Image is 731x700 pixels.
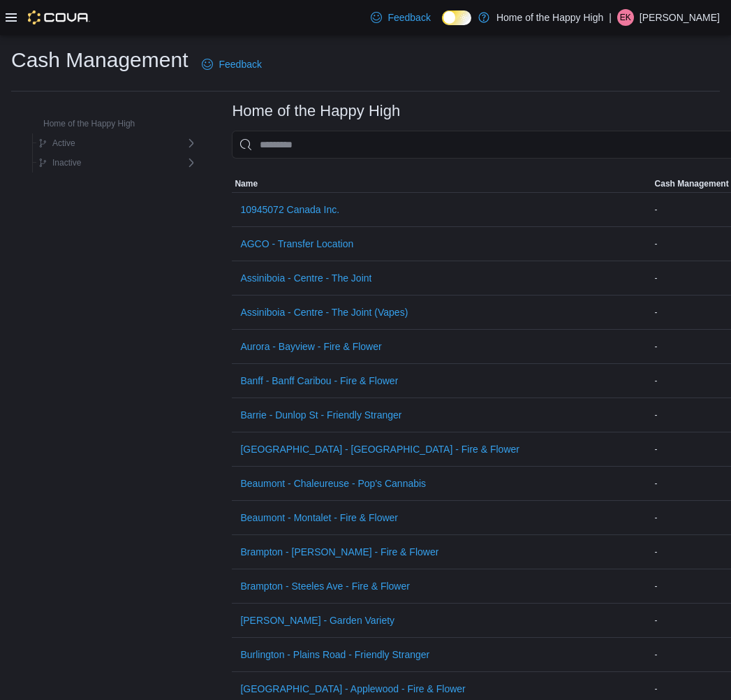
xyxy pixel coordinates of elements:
[28,10,90,24] img: Cova
[240,237,353,251] span: AGCO - Transfer Location
[219,57,261,71] span: Feedback
[240,203,339,217] span: 10945072 Canada Inc.
[240,511,398,525] span: Beaumont - Montalet - Fire & Flower
[240,442,519,456] span: [GEOGRAPHIC_DATA] - [GEOGRAPHIC_DATA] - Fire & Flower
[609,9,612,26] p: |
[235,230,359,258] button: AGCO - Transfer Location
[442,10,471,25] input: Dark Mode
[240,271,371,285] span: Assiniboia - Centre - The Joint
[240,374,398,388] span: Banff - Banff Caribou - Fire & Flower
[235,178,258,189] span: Name
[11,46,188,74] h1: Cash Management
[235,367,404,395] button: Banff - Banff Caribou - Fire & Flower
[240,476,426,490] span: Beaumont - Chaleureuse - Pop's Cannabis
[232,175,651,192] button: Name
[52,138,75,149] span: Active
[235,606,400,634] button: [PERSON_NAME] - Garden Variety
[235,435,525,463] button: [GEOGRAPHIC_DATA] - [GEOGRAPHIC_DATA] - Fire & Flower
[235,572,415,600] button: Brampton - Steeles Ave - Fire & Flower
[235,298,413,326] button: Assiniboia - Centre - The Joint (Vapes)
[240,682,465,696] span: [GEOGRAPHIC_DATA] - Applewood - Fire & Flower
[240,305,408,319] span: Assiniboia - Centre - The Joint (Vapes)
[655,178,729,189] span: Cash Management
[240,648,429,662] span: Burlington - Plains Road - Friendly Stranger
[387,10,430,24] span: Feedback
[43,118,135,129] span: Home of the Happy High
[33,154,87,171] button: Inactive
[640,9,720,26] p: [PERSON_NAME]
[240,408,401,422] span: Barrie - Dunlop St - Friendly Stranger
[240,545,438,559] span: Brampton - [PERSON_NAME] - Fire & Flower
[235,538,444,566] button: Brampton - [PERSON_NAME] - Fire & Flower
[52,157,81,168] span: Inactive
[240,579,410,593] span: Brampton - Steeles Ave - Fire & Flower
[235,469,431,497] button: Beaumont - Chaleureuse - Pop's Cannabis
[24,115,140,132] button: Home of the Happy High
[240,340,381,353] span: Aurora - Bayview - Fire & Flower
[235,196,345,224] button: 10945072 Canada Inc.
[235,641,435,669] button: Burlington - Plains Road - Friendly Stranger
[617,9,634,26] div: Emily Krizanic-Evenden
[235,504,404,532] button: Beaumont - Montalet - Fire & Flower
[196,50,267,78] a: Feedback
[33,135,81,152] button: Active
[620,9,631,26] span: EK
[240,613,394,627] span: [PERSON_NAME] - Garden Variety
[235,401,407,429] button: Barrie - Dunlop St - Friendly Stranger
[232,103,400,119] h3: Home of the Happy High
[365,3,436,31] a: Feedback
[235,264,377,292] button: Assiniboia - Centre - The Joint
[496,9,603,26] p: Home of the Happy High
[235,333,387,360] button: Aurora - Bayview - Fire & Flower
